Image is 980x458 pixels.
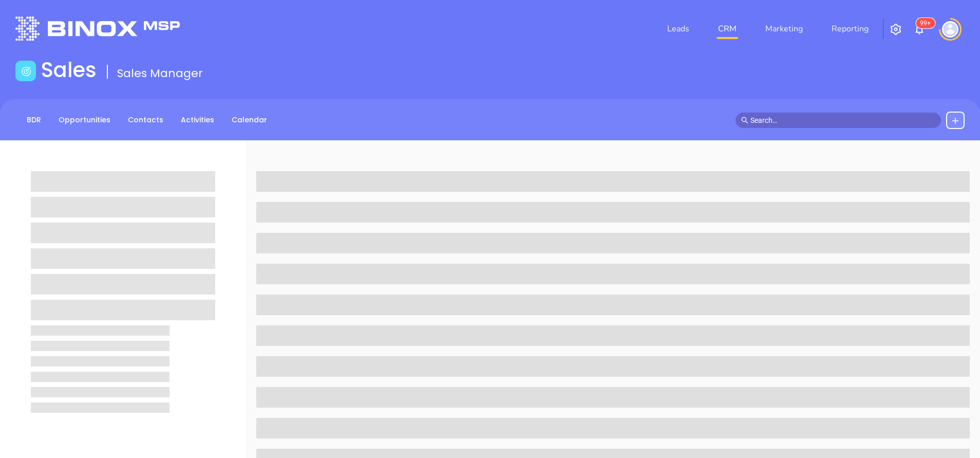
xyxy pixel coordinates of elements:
[117,65,203,81] span: Sales Manager
[741,117,748,124] span: search
[41,58,97,82] h1: Sales
[21,112,47,129] a: BDR
[890,23,902,35] img: iconSetting
[750,115,935,126] input: Search…
[225,112,273,129] a: Calendar
[122,112,169,129] a: Contacts
[15,16,180,41] img: logo
[942,21,958,38] img: user
[827,19,873,39] a: Reporting
[175,112,220,129] a: Activities
[663,19,693,39] a: Leads
[761,19,807,39] a: Marketing
[913,23,926,35] img: iconNotification
[916,18,935,28] sup: 100
[714,19,741,39] a: CRM
[52,112,117,129] a: Opportunities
